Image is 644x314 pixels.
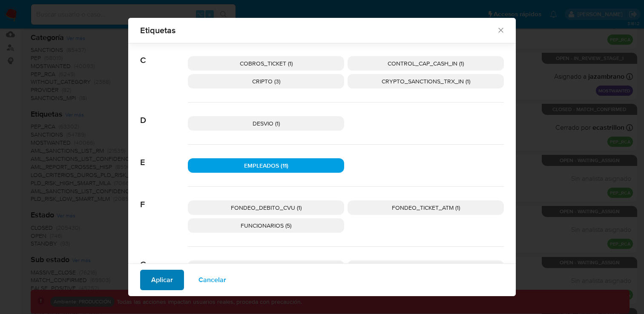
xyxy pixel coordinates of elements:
div: CRIPTO (3) [188,74,344,88]
div: CRYPTO_SANCTIONS_TRX_IN (1) [348,74,504,88]
span: Aplicar [151,271,173,289]
button: Cerrar [497,26,504,34]
div: CONTROL_CAP_CASH_IN (1) [348,56,504,71]
div: FONDEO_TICKET_ATM (1) [348,200,504,215]
span: CRIPTO (3) [252,77,280,86]
span: D [140,103,188,126]
button: Aplicar [140,270,184,290]
div: DESVIO (1) [188,116,344,131]
span: CRYPTO_SANCTIONS_TRX_IN (1) [382,77,470,86]
span: E [140,145,188,168]
span: DESVIO (1) [253,119,280,128]
span: EMPLEADOS (11) [244,161,288,170]
span: Cancelar [198,271,226,289]
div: GRANDES CLIENTES (1) [348,260,504,275]
div: EMPLEADOS (11) [188,158,344,173]
div: GIFTCARDS (3) [188,260,344,275]
span: COBROS_TICKET (1) [240,59,293,68]
div: FONDEO_DEBITO_CVU (1) [188,200,344,215]
span: CONTROL_CAP_CASH_IN (1) [388,59,464,68]
div: COBROS_TICKET (1) [188,56,344,71]
div: FUNCIONARIOS (5) [188,218,344,233]
button: Cancelar [187,270,237,290]
span: FONDEO_TICKET_ATM (1) [392,203,460,212]
span: C [140,43,188,66]
span: FONDEO_DEBITO_CVU (1) [231,203,302,212]
span: G [140,247,188,270]
span: F [140,187,188,210]
span: Etiquetas [140,26,497,34]
span: FUNCIONARIOS (5) [241,221,291,230]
